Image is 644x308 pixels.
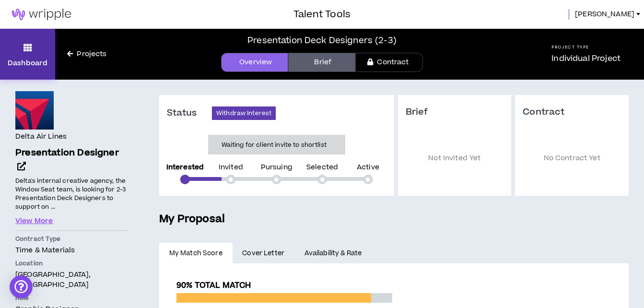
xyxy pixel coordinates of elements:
[261,164,293,171] p: Pursuing
[551,44,621,50] h5: Project Type
[167,107,212,119] h3: Status
[159,211,629,227] h5: My Proposal
[8,58,47,68] p: Dashboard
[55,49,118,59] a: Projects
[166,164,204,171] p: Interested
[15,235,129,243] p: Contract Type
[247,34,397,47] div: Presentation Deck Designers (2-3)
[406,132,504,185] p: Not Invited Yet
[293,7,351,22] h3: Talent Tools
[221,53,288,72] a: Overview
[357,164,379,171] p: Active
[212,107,276,120] button: Withdraw Interest
[15,146,129,174] a: Presentation Designer
[551,53,621,64] p: Individual Project
[10,275,33,298] div: Open Intercom Messenger
[15,270,129,290] p: [GEOGRAPHIC_DATA], [GEOGRAPHIC_DATA]
[575,9,634,20] span: [PERSON_NAME]
[15,131,67,142] h4: Delta Air Lines
[242,248,284,259] span: Cover Letter
[219,164,243,171] p: Invited
[176,280,251,291] span: 90% Total Match
[523,107,621,118] h3: Contract
[159,243,233,264] a: My Match Score
[15,146,119,159] span: Presentation Designer
[15,216,53,226] button: View More
[288,53,355,72] a: Brief
[523,132,621,185] p: No Contract Yet
[15,176,129,212] p: Delta's internal creative agency, the Window Seat team, is looking for 2-3 Presentation Deck Desi...
[15,294,129,302] p: Role
[406,107,504,118] h3: Brief
[355,53,422,72] a: Contract
[15,245,129,255] p: Time & Materials
[306,164,338,171] p: Selected
[222,140,327,150] p: Waiting for client invite to shortlist
[294,243,372,264] a: Availability & Rate
[15,259,129,268] p: Location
